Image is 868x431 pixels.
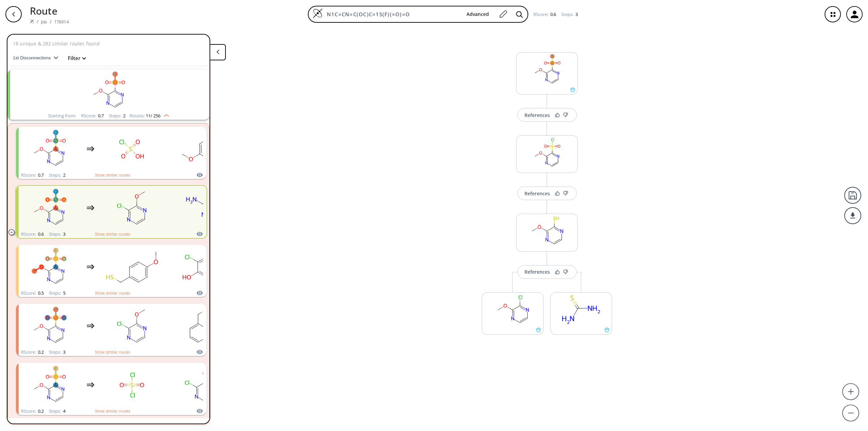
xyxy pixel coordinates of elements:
div: References [525,270,550,274]
div: References [525,191,550,196]
button: Show similar routes [95,408,130,414]
span: 3 [62,231,65,237]
div: RScore : [21,291,44,295]
span: 4 [62,408,65,414]
a: Job [41,19,47,25]
div: RScore : [21,350,44,354]
span: 11 / 256 [146,114,160,118]
svg: NC(N)=S [169,187,230,229]
svg: COc1nccnc1S(=O)(=O)F [19,128,80,170]
div: RScore : [533,12,556,17]
span: 1st Disconnections [13,55,54,60]
button: References [517,108,577,122]
span: 2 [122,113,125,119]
svg: COc1nccnc1Cl [482,293,543,327]
button: References [517,265,577,279]
div: Starting from: [48,114,76,118]
svg: SCc1ccccc1 [169,305,230,347]
svg: COc1nccnc1S(=O)(=O)Cl [516,136,577,170]
button: Show similar routes [95,231,130,237]
button: Filter [64,56,85,61]
span: 5 [62,290,65,296]
svg: NC(N)=S [551,293,612,327]
div: References [525,113,550,117]
div: Steps : [49,350,65,354]
svg: COc1nccnc1S(=O)(=O)F [19,246,80,288]
button: 1st Disconnections [13,50,64,66]
span: 2 [62,172,65,178]
svg: O=S(=O)(O)Cl [101,128,162,170]
div: Steps : [49,291,65,295]
button: References [517,187,577,200]
span: 0.7 [37,172,44,178]
img: Logo Spaya [313,8,323,18]
svg: COc1ccc(CS)cc1 [101,246,162,288]
span: 3 [574,11,578,17]
div: Steps : [109,114,125,118]
svg: COc1nccnc1Cl [169,364,230,406]
img: Spaya logo [30,19,34,23]
svg: O=S(=O)(Cl)Cl [101,364,162,406]
button: Show similar routes [95,290,130,296]
svg: COc1nccnc1S(=O)(=O)F [20,70,197,112]
svg: COc1nccnc1S(=O)(=O)F [516,53,577,87]
span: 3 [62,349,65,355]
button: Advanced [461,8,494,21]
div: Steps : [49,232,65,236]
div: RScore : [21,409,44,413]
svg: COc1nccnc1S [516,214,577,249]
div: Steps : [49,409,65,413]
li: / [50,18,52,25]
svg: COc1nccnc1Cl [101,305,162,347]
div: Routes: [130,114,169,118]
span: 0.6 [37,231,44,237]
span: 0.2 [37,408,44,414]
svg: COc1nccnc1S(=O)(=O)F [19,305,80,347]
div: Steps : [49,173,65,177]
div: Steps : [561,12,578,17]
li: / [37,18,38,25]
span: 0.5 [37,290,44,296]
svg: COc1cnccn1 [169,128,230,170]
button: Show similar routes [95,349,130,355]
svg: COc1nccnc1S(=O)(=O)F [19,187,80,229]
div: RScore : [81,114,104,118]
img: Up [160,112,169,117]
button: Show similar routes [95,172,130,178]
svg: COc1nccnc1S(=O)(=O)F [19,364,80,406]
svg: COc1nccnc1Cl [101,187,162,229]
span: 0.7 [97,113,104,119]
span: 0.6 [549,11,556,17]
div: RScore : [21,232,44,236]
input: Enter SMILES [323,11,461,18]
div: RScore : [21,173,44,177]
p: Route [30,3,69,18]
a: 176914 [54,19,69,25]
p: 18 unique & 282 similar routes found [13,40,100,47]
svg: Oc1nccnc1Cl [169,246,230,288]
span: 0.2 [37,349,44,355]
